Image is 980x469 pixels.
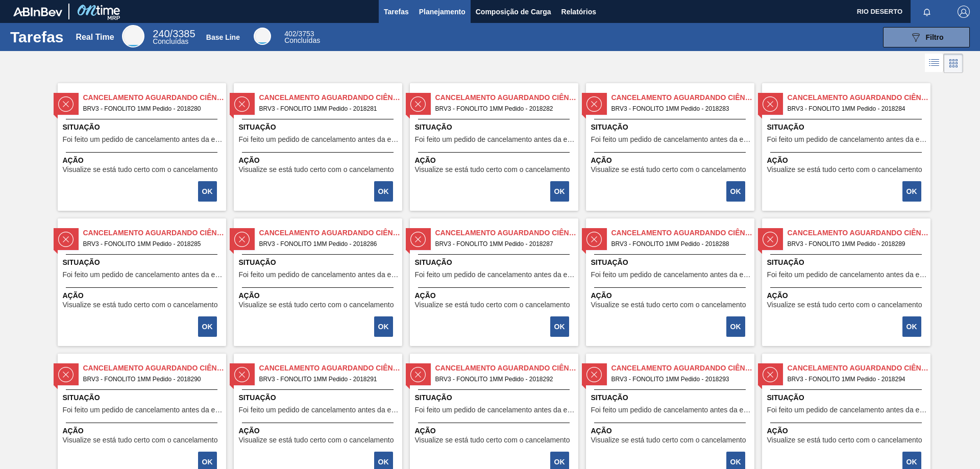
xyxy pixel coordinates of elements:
span: Cancelamento aguardando ciência [611,228,754,238]
div: Base Line [284,31,320,44]
span: Cancelamento aguardando ciência [788,363,930,374]
span: Ação [63,155,224,166]
span: Foi feito um pedido de cancelamento antes da etapa de aguardando faturamento [239,271,400,279]
span: BRV3 - FONOLITO 1MM Pedido - 2018285 [83,238,218,250]
div: Completar tarefa: 29912598 [375,315,394,338]
span: BRV3 - FONOLITO 1MM Pedido - 2018294 [788,374,922,385]
span: Cancelamento aguardando ciência [435,228,578,238]
button: OK [374,316,393,337]
span: Situação [415,122,576,133]
img: TNhmsLtSVTkK8tSr43FrP2fwEKptu5GPRR3wAAAABJRU5ErkJggg== [13,7,62,16]
img: status [586,367,602,382]
h1: Tarefas [10,31,64,43]
button: OK [726,316,745,337]
span: Concluídas [153,37,188,45]
span: Visualize se está tudo certo com o cancelamento [767,301,922,309]
span: Foi feito um pedido de cancelamento antes da etapa de aguardando faturamento [767,271,928,279]
img: status [586,96,602,112]
button: OK [550,316,569,337]
span: Visualize se está tudo certo com o cancelamento [63,436,218,444]
span: Visualize se está tudo certo com o cancelamento [415,301,570,309]
img: status [234,232,250,247]
span: Foi feito um pedido de cancelamento antes da etapa de aguardando faturamento [591,136,752,143]
span: Ação [239,290,400,301]
span: BRV3 - FONOLITO 1MM Pedido - 2018289 [788,238,922,250]
span: Visualize se está tudo certo com o cancelamento [767,166,922,174]
span: Visualize se está tudo certo com o cancelamento [415,166,570,174]
img: Logout [958,6,970,18]
div: Completar tarefa: 29912594 [551,180,570,203]
div: Completar tarefa: 29912601 [903,315,922,338]
span: Filtro [926,33,944,41]
span: Visualize se está tudo certo com o cancelamento [239,166,394,174]
img: status [586,232,602,247]
img: status [234,367,250,382]
div: Completar tarefa: 29912596 [903,180,922,203]
span: Cancelamento aguardando ciência [83,228,226,238]
span: Cancelamento aguardando ciência [611,363,754,374]
span: Ação [767,426,928,436]
span: Cancelamento aguardando ciência [788,228,930,238]
span: Situação [239,392,400,403]
span: Ação [239,426,400,436]
span: BRV3 - FONOLITO 1MM Pedido - 2018287 [435,238,570,250]
span: Situação [239,257,400,268]
span: Situação [767,257,928,268]
span: Concluídas [284,36,320,44]
img: status [58,367,73,382]
div: Visão em Lista [925,54,944,73]
span: Tarefas [384,6,409,18]
img: status [763,367,778,382]
span: Visualize se está tudo certo com o cancelamento [63,166,218,174]
div: Completar tarefa: 29912597 [199,315,218,338]
span: Situação [63,392,224,403]
span: BRV3 - FONOLITO 1MM Pedido - 2018281 [259,103,394,114]
img: status [410,232,426,247]
span: Foi feito um pedido de cancelamento antes da etapa de aguardando faturamento [239,136,400,143]
span: Ação [63,426,224,436]
span: Situação [415,257,576,268]
span: BRV3 - FONOLITO 1MM Pedido - 2018291 [259,374,394,385]
button: OK [902,181,921,202]
span: Foi feito um pedido de cancelamento antes da etapa de aguardando faturamento [767,136,928,143]
span: Foi feito um pedido de cancelamento antes da etapa de aguardando faturamento [63,136,224,143]
span: Situação [239,122,400,133]
span: Relatórios [561,6,596,18]
span: Foi feito um pedido de cancelamento antes da etapa de aguardando faturamento [591,271,752,279]
img: status [763,232,778,247]
span: Ação [63,290,224,301]
button: OK [726,181,745,202]
button: OK [550,181,569,202]
span: Cancelamento aguardando ciência [83,92,226,103]
button: OK [374,181,393,202]
div: Completar tarefa: 29912592 [199,180,218,203]
span: Foi feito um pedido de cancelamento antes da etapa de aguardando faturamento [767,406,928,414]
span: Visualize se está tudo certo com o cancelamento [415,436,570,444]
span: Cancelamento aguardando ciência [611,92,754,103]
span: Cancelamento aguardando ciência [83,363,226,374]
span: BRV3 - FONOLITO 1MM Pedido - 2018293 [611,374,746,385]
span: Composição de Carga [476,6,551,18]
button: OK [902,316,921,337]
div: Base Line [254,28,271,45]
div: Completar tarefa: 29912593 [375,180,394,203]
span: / 3385 [153,28,195,39]
div: Real Time [153,30,195,45]
span: Visualize se está tudo certo com o cancelamento [767,436,922,444]
span: Ação [415,290,576,301]
span: Cancelamento aguardando ciência [259,92,402,103]
div: Completar tarefa: 29912599 [551,315,570,338]
span: 240 [153,28,169,39]
span: Ação [415,426,576,436]
span: Foi feito um pedido de cancelamento antes da etapa de aguardando faturamento [591,406,752,414]
button: Notificações [911,5,943,19]
span: Foi feito um pedido de cancelamento antes da etapa de aguardando faturamento [63,406,224,414]
img: status [410,96,426,112]
span: 402 [284,30,296,38]
span: Ação [415,155,576,166]
span: BRV3 - FONOLITO 1MM Pedido - 2018286 [259,238,394,250]
span: Situação [415,392,576,403]
span: Situação [591,392,752,403]
span: BRV3 - FONOLITO 1MM Pedido - 2018283 [611,103,746,114]
img: status [763,96,778,112]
